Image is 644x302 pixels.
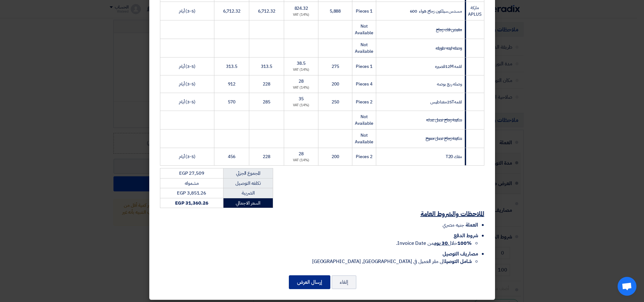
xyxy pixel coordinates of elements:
span: 824.32 [294,5,308,12]
u: 30 يوم [434,239,448,247]
span: (3-5) أيام [179,63,195,70]
span: لقمه25Tمغناطيس [430,99,462,105]
strike: وصله لينه طويله [436,45,462,52]
strong: شامل التوصيل [445,258,472,265]
span: 1 Pieces [356,63,372,70]
span: خلال من Invoice Date. [396,239,471,247]
button: إلغاء [332,275,356,289]
span: مفك T20 [446,153,462,160]
span: مشموله [185,180,199,187]
td: الضريبة [223,188,273,198]
span: 6,712.32 [258,8,275,14]
span: مصاريف التوصيل [443,250,478,258]
span: 228 [263,81,270,87]
span: 2 Pieces [356,99,372,105]
span: 313.5 [261,63,272,70]
button: إرسال العرض [289,275,330,289]
strike: مقبض فك زجاج [436,26,462,33]
span: 912 [228,81,235,87]
span: جنيه مصري [443,221,464,229]
div: (14%) VAT [287,12,316,18]
td: EGP 27,509 [160,168,223,178]
span: (3-5) أيام [179,99,195,105]
div: (14%) VAT [287,85,316,91]
span: Not Available [355,23,373,36]
span: Not Available [355,113,373,127]
span: (3-5) أيام [179,153,195,160]
span: 570 [228,99,235,105]
span: 6,712.32 [223,8,240,14]
li: الى مقر العميل في [GEOGRAPHIC_DATA], [GEOGRAPHIC_DATA] [160,258,472,265]
span: 1 Pieces [356,8,372,14]
span: 28 [299,78,304,85]
td: ماركة APLUS [465,2,484,20]
span: (3-5) أيام [179,81,195,87]
div: (14%) VAT [287,103,316,108]
td: السعر الاجمالي [223,198,273,208]
span: 285 [263,99,270,105]
span: 38.5 [297,60,305,67]
span: 5,888 [330,8,341,14]
strike: سكينة زجاج نصل معوج [426,135,462,142]
td: المجموع الجزئي [223,168,273,178]
span: 28 [299,151,304,157]
span: لقمه 12Mقصيره [435,63,462,70]
strong: 100% [457,239,472,247]
span: وصله ربع بوصه [437,81,462,87]
span: Not Available [355,41,373,55]
div: (14%) VAT [287,67,316,73]
span: (3-5) أيام [179,8,195,14]
span: 35 [299,96,304,102]
span: 456 [228,153,235,160]
span: 200 [332,153,339,160]
u: الملاحظات والشروط العامة [421,209,484,218]
span: 313.5 [226,63,237,70]
span: 4 Pieces [356,81,372,87]
strong: EGP 31,360.26 [175,200,208,206]
span: 275 [332,63,339,70]
td: تكلفه التوصيل [223,178,273,188]
span: 228 [263,153,270,160]
div: (14%) VAT [287,158,316,163]
span: EGP 3,851.26 [177,189,206,196]
span: Not Available [355,132,373,145]
span: مسدس سيلكون زجاج هواء 600 [410,8,462,14]
span: 2 Pieces [356,153,372,160]
span: شروط الدفع [454,232,478,239]
span: العملة [465,221,478,229]
strike: سكينة زجاج نصل عدله [426,117,462,123]
a: Open chat [618,277,636,296]
span: 250 [332,99,339,105]
span: 200 [332,81,339,87]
